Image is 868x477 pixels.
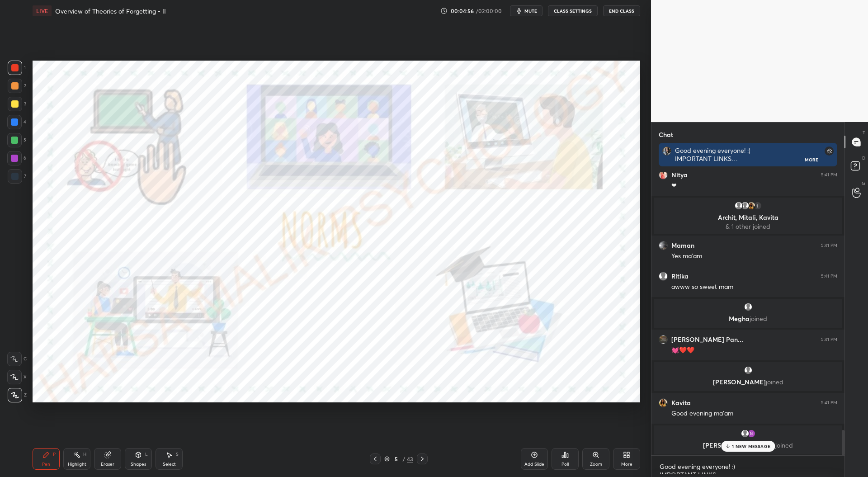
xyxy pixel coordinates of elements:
p: Archit, Mitali, Kavita [659,214,837,221]
h4: Overview of Theories of Forgetting - II [55,7,166,15]
span: joined [750,314,767,323]
div: P [53,452,56,457]
p: & 1 other joined [659,223,837,230]
img: 728c14516ba34281b32960f082f9e54b.jpg [659,170,668,179]
p: Chat [651,123,680,146]
div: X [7,370,27,384]
div: Poll [561,462,569,467]
div: LIVE [33,5,52,16]
h6: Maman [671,241,694,250]
img: default.png [744,366,753,375]
div: 5:41 PM [821,400,837,406]
button: mute [510,5,542,16]
p: [PERSON_NAME] [659,378,837,386]
div: More [805,156,818,163]
div: Yes ma'am [671,252,837,261]
div: Pen [42,462,50,467]
h6: [PERSON_NAME] Pan... [671,335,743,344]
div: 1 [753,201,762,210]
div: grid [651,172,844,456]
div: 4 [7,115,26,129]
div: 3 [8,97,26,111]
img: default.png [741,201,750,210]
div: 1 [8,61,26,75]
div: 43 [407,455,413,463]
div: Shapes [131,462,146,467]
h6: Ritika [671,272,689,280]
div: 6 [7,151,26,165]
p: Megha [659,315,837,322]
div: S [176,452,179,457]
img: default.png [734,201,743,210]
div: 2 [8,79,26,93]
img: 875dd87ad14c4f33815b9ec80c6f1098.jpg [659,398,668,407]
div: L [145,452,148,457]
h6: Kavita [671,399,691,407]
div: More [621,462,632,467]
div: Good evening ma’am [671,409,837,418]
div: 5:41 PM [821,243,837,248]
div: H [83,452,86,457]
span: joined [766,378,783,386]
p: 1 NEW MESSAGE [732,444,770,449]
div: awww so sweet mam [671,283,837,292]
img: default.png [659,272,668,281]
img: 9e58cdaf4ccb45c68191e60329d6a8ea.jpg [659,241,668,250]
button: CLASS SETTINGS [548,5,598,16]
img: e790fd2257ae49ebaec70e20e582d26a.jpg [662,146,671,156]
div: 💓❤️❤️ [671,346,837,355]
div: 5 [392,456,401,462]
div: 5:41 PM [821,337,837,342]
div: / [402,456,405,462]
div: 7 [8,169,26,184]
button: End Class [603,5,640,16]
img: default.png [741,429,750,438]
div: ❤ [671,181,837,190]
p: T [863,129,865,136]
div: 5 [7,133,26,147]
div: 5:41 PM [821,172,837,178]
img: default.png [744,302,753,312]
p: [PERSON_NAME], Neha [659,442,837,449]
div: Z [8,388,27,402]
h6: Nitya [671,171,688,179]
div: Add Slide [524,462,544,467]
span: joined [775,441,793,449]
p: D [862,155,865,161]
div: Good evening everyone! :) IMPORTANT LINKS SCHEDULE STUDENT DISCUSSION GROUP MAIN TELEGRAM GROUP [675,146,805,163]
div: 5:41 PM [821,274,837,279]
img: cc3dcb81a7ec4e898f3ce7f022bf1bd0.35815551_3 [747,429,756,438]
img: 063dae135e74484e879e35abde06ccfc.46311111_3 [659,335,668,344]
div: Zoom [590,462,602,467]
div: C [7,352,27,366]
div: Eraser [101,462,114,467]
p: G [862,180,865,187]
img: 875dd87ad14c4f33815b9ec80c6f1098.jpg [747,201,756,210]
div: Select [163,462,176,467]
div: Highlight [68,462,86,467]
span: mute [524,8,537,14]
